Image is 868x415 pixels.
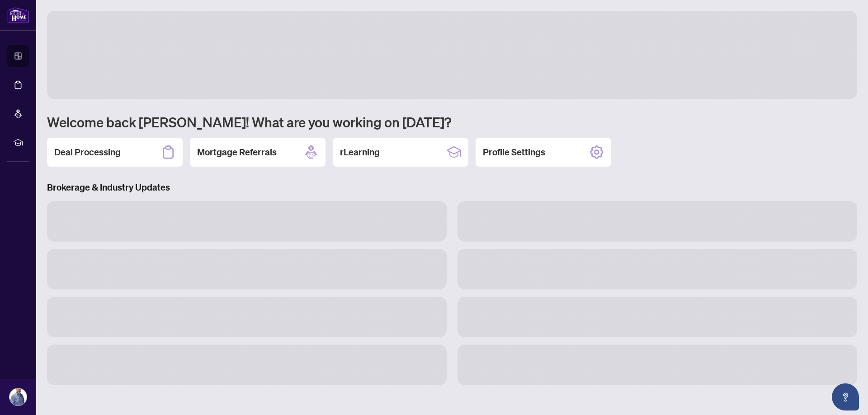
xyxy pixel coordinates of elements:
[197,146,277,159] h2: Mortgage Referrals
[483,146,545,159] h2: Profile Settings
[47,181,857,194] h3: Brokerage & Industry Updates
[832,383,859,410] button: Open asap
[54,146,121,159] h2: Deal Processing
[340,146,380,159] h2: rLearning
[9,388,27,406] img: Profile Icon
[7,7,29,23] img: logo
[47,113,857,131] h1: Welcome back [PERSON_NAME]! What are you working on [DATE]?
